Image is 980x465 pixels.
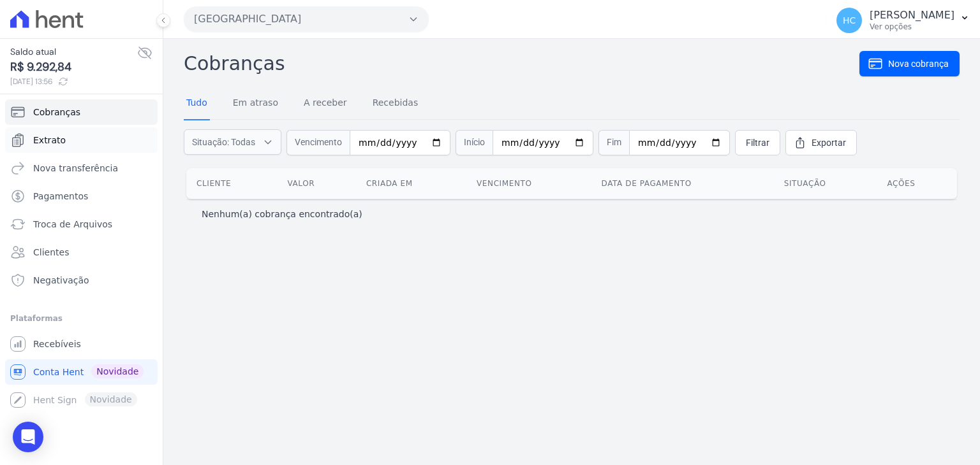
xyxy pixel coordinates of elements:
[5,240,158,265] a: Clientes
[184,87,210,120] a: Tudo
[356,168,466,199] th: Criada em
[10,45,137,59] span: Saldo atual
[33,106,80,118] span: Cobranças
[370,87,421,120] a: Recebidas
[812,136,846,149] span: Exportar
[456,130,493,155] span: Início
[877,168,957,199] th: Ações
[10,311,152,326] div: Plataformas
[184,49,859,78] h2: Cobranças
[466,168,591,199] th: Vencimento
[870,9,954,22] p: [PERSON_NAME]
[33,246,69,259] span: Clientes
[301,87,350,120] a: A receber
[5,183,158,209] a: Pagamentos
[230,87,281,120] a: Em atraso
[33,338,81,350] span: Recebíveis
[33,162,118,175] span: Nova transferência
[826,3,980,38] button: HC [PERSON_NAME] Ver opções
[5,155,158,181] a: Nova transferência
[33,134,66,147] span: Extrato
[13,422,43,452] div: Open Intercom Messenger
[91,364,144,378] span: Novidade
[598,130,629,155] span: Fim
[591,168,774,199] th: Data de pagamento
[785,130,857,155] a: Exportar
[888,57,949,70] span: Nova cobrança
[202,208,362,220] p: Nenhum(a) cobrança encontrado(a)
[5,99,158,125] a: Cobranças
[192,136,255,148] span: Situação: Todas
[184,129,281,155] button: Situação: Todas
[186,168,278,199] th: Cliente
[5,331,158,357] a: Recebíveis
[33,218,112,231] span: Troca de Arquivos
[10,76,137,87] span: [DATE] 13:56
[184,6,429,32] button: [GEOGRAPHIC_DATA]
[5,211,158,237] a: Troca de Arquivos
[5,359,158,385] a: Conta Hent Novidade
[859,51,960,76] a: Nova cobrança
[5,127,158,153] a: Extrato
[870,22,954,32] p: Ver opções
[735,130,780,155] a: Filtrar
[33,366,84,378] span: Conta Hent
[10,99,152,413] nav: Sidebar
[5,268,158,293] a: Negativação
[843,16,856,25] span: HC
[746,136,769,149] span: Filtrar
[10,59,137,76] span: R$ 9.292,84
[278,168,356,199] th: Valor
[33,274,89,287] span: Negativação
[286,130,350,155] span: Vencimento
[774,168,877,199] th: Situação
[33,190,88,203] span: Pagamentos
